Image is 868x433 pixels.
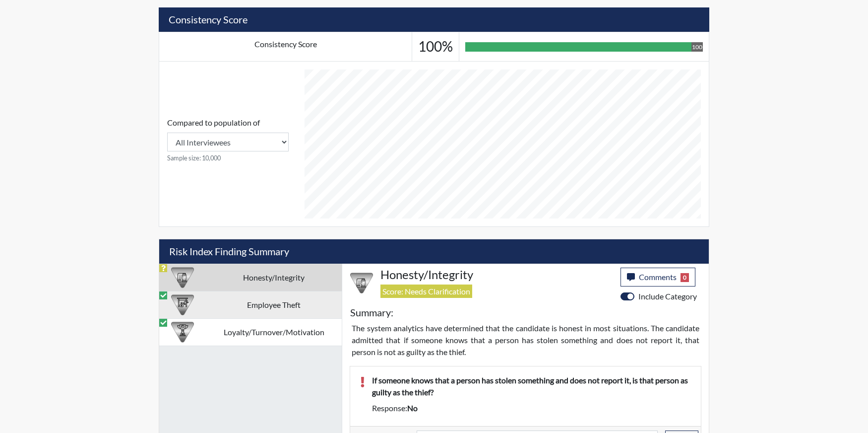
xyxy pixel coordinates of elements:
h4: Honesty/Integrity [380,268,613,282]
img: CATEGORY%20ICON-11.a5f294f4.png [171,266,194,289]
span: no [407,403,418,413]
button: Comments0 [620,268,695,287]
p: The system analytics have determined that the candidate is honest in most situations. The candida... [352,322,699,358]
h5: Risk Index Finding Summary [159,239,709,264]
h3: 100% [418,38,453,55]
label: Include Category [638,290,697,302]
div: 100 [691,42,703,52]
label: Compared to population of [167,117,260,129]
td: Honesty/Integrity [206,264,342,291]
span: 0 [681,273,689,282]
img: CATEGORY%20ICON-17.40ef8247.png [171,321,194,344]
p: If someone knows that a person has stolen something and does not report it, is that person as gui... [372,374,691,398]
h5: Summary: [350,306,393,318]
h5: Consistency Score [159,7,709,32]
td: Loyalty/Turnover/Motivation [206,318,342,346]
img: CATEGORY%20ICON-07.58b65e52.png [171,293,194,316]
div: Consistency Score comparison among population [167,117,289,163]
img: CATEGORY%20ICON-11.a5f294f4.png [350,272,373,294]
span: Comments [639,272,677,282]
small: Sample size: 10,000 [167,153,289,163]
span: Score: Needs Clarification [380,285,472,298]
td: Consistency Score [159,32,412,62]
td: Employee Theft [206,291,342,318]
div: Response: [365,402,698,414]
